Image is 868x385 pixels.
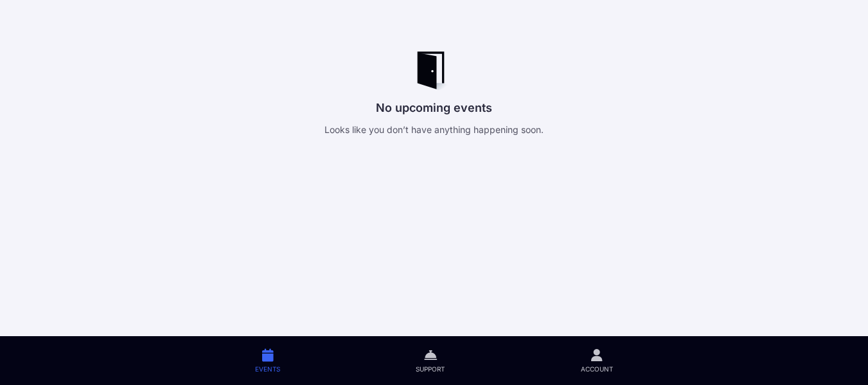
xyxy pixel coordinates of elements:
span: Events [255,364,280,373]
a: Support [348,336,513,385]
a: Account [513,336,680,385]
a: Events [188,336,348,385]
span: Support [416,364,445,373]
span: Account [581,364,613,373]
p: Looks like you don’t have anything happening soon. [208,125,660,135]
p: No upcoming events [208,99,660,117]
